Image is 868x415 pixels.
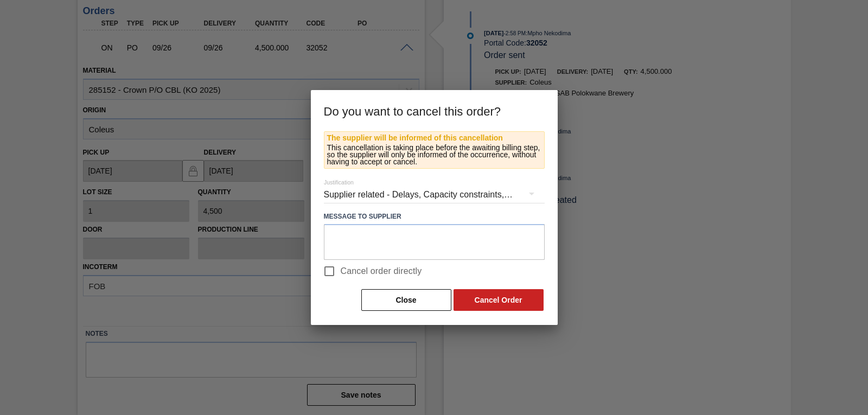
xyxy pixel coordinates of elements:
[327,135,541,142] p: The supplier will be informed of this cancellation
[324,180,545,210] div: Supplier related - Delays, Capacity constraints, etc.
[454,289,544,311] button: Cancel Order
[361,289,451,311] button: Close
[311,90,558,131] h3: Do you want to cancel this order?
[327,144,541,165] p: This cancellation is taking place before the awaiting billing step, so the supplier will only be ...
[341,265,422,278] span: Cancel order directly
[324,209,545,225] label: Message to Supplier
